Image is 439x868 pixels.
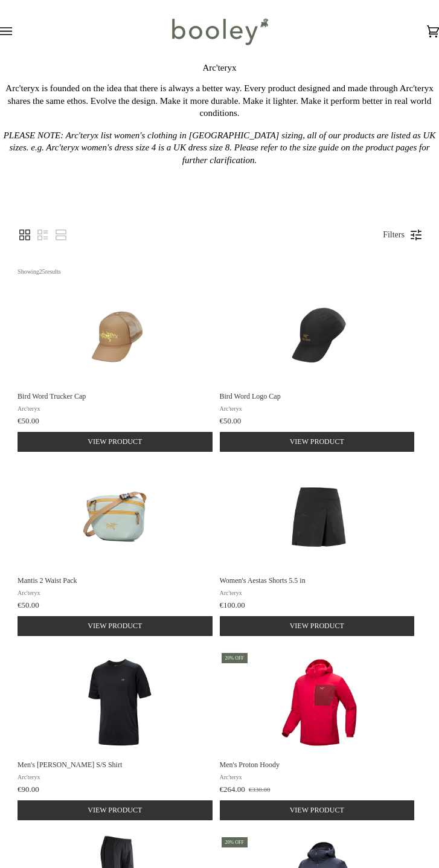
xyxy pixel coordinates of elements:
span: €90.00 [18,785,39,794]
a: Bird Word Logo Cap [220,283,418,452]
span: €50.00 [18,600,39,610]
img: Arc'Teryx Bird Word Trucker Cap Canvas / Euphoria - Booley Galway [66,283,168,385]
span: Bird Word Logo Cap [220,391,415,401]
span: €50.00 [220,416,242,426]
span: Arc'teryx [18,588,213,597]
em: PLEASE NOTE: Arc'teryx list women's clothing in [GEOGRAPHIC_DATA] sizing, all of our products are... [4,130,436,165]
button: View product [220,432,414,452]
img: Booley [167,14,272,49]
span: Mantis 2 Waist Pack [18,576,213,585]
a: View list mode [36,228,50,242]
span: €50.00 [18,416,39,426]
img: Arc'teryx Men's Proton Hoody Heritage - Booley Galway [268,651,370,754]
span: Arc'teryx [18,773,213,782]
span: Arc'teryx [220,588,415,597]
a: Bird Word Trucker Cap [18,283,216,452]
a: View grid mode [18,228,32,242]
div: 20% off [222,837,248,847]
span: Arc'teryx [220,773,415,782]
img: Arc'Teryx Mantis 2 Waist Pack Trail Magic - Booley Galway [66,467,168,570]
span: Bird Word Trucker Cap [18,391,213,401]
img: Arc'Teryx Bird Word Logo Cap 24K Black - Booley Galway [268,283,370,385]
span: Men's Proton Hoody [220,760,415,770]
a: Mantis 2 Waist Pack [18,467,216,636]
button: View product [18,432,212,452]
span: Men's [PERSON_NAME] S/S Shirt [18,760,213,770]
a: Filters [377,225,411,245]
b: 25 [39,268,45,275]
a: View row mode [54,228,68,242]
img: Arc'Teryx Women's Aestas Shorts 5.5 in Black - Booley Galway [268,467,370,570]
button: View product [18,800,212,820]
span: Arc'teryx [220,404,415,413]
span: €264.00 [220,785,245,794]
span: Women's Aestas Shorts 5.5 in [220,576,415,585]
span: €330.00 [249,786,271,793]
a: Men's Ionia Merino Wool S/S Shirt [18,651,216,820]
button: View product [220,800,414,820]
div: 20% off [222,653,248,663]
a: Women's Aestas Shorts 5.5 in [220,467,418,636]
button: View product [220,616,414,636]
a: Men's Proton Hoody [220,651,418,820]
span: €100.00 [220,600,245,610]
img: Arc'teryx Men's Ionia Merino Wool S/S Shirt Black - Booley Galway [66,651,168,754]
button: View product [18,616,212,636]
span: Arc'teryx [18,404,213,413]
